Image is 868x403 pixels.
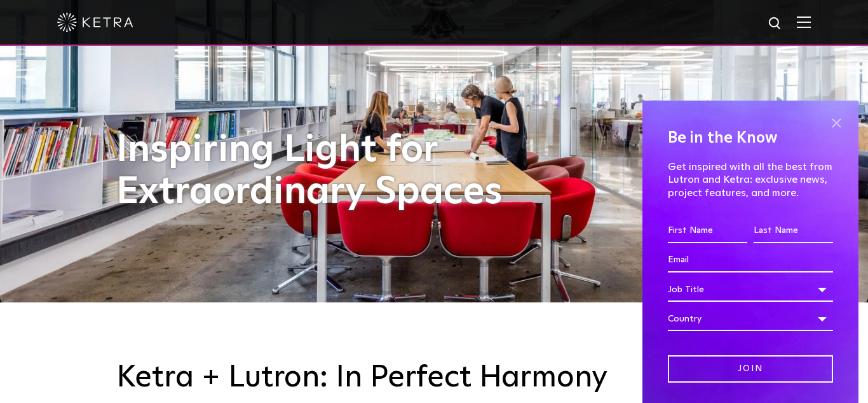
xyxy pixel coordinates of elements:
[768,16,783,32] img: search icon
[668,219,747,243] input: First Name
[668,160,833,200] p: Get inspired with all the best from Lutron and Ketra: exclusive news, project features, and more.
[668,248,833,272] input: Email
[754,219,833,243] input: Last Name
[116,360,752,397] h3: Ketra + Lutron: In Perfect Harmony
[116,129,529,213] h1: Inspiring Light for Extraordinary Spaces
[668,307,833,331] div: Country
[668,126,833,150] h4: Be in the Know
[668,355,833,383] input: Join
[57,13,133,32] img: ketra-logo-2019-white
[797,16,811,28] img: Hamburger%20Nav.svg
[668,278,833,302] div: Job Title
